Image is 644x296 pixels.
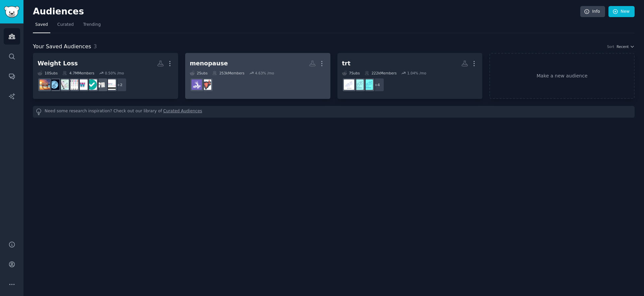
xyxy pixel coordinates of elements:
div: 1.04 % /mo [407,71,426,75]
img: Perimenopause [201,79,211,90]
div: Need some research inspiration? Check out our library of [33,106,635,118]
img: mounjarouk [40,79,50,90]
span: Curated [57,22,74,28]
span: Your Saved Audiences [33,43,91,51]
a: Curated [55,19,76,33]
img: Semaglutide [105,79,116,90]
a: trt7Subs222kMembers1.04% /mo+4UKTRTtrtukTestosterone [337,53,483,99]
div: 10 Sub s [38,71,58,75]
span: Trending [83,22,101,28]
div: + 4 [370,78,384,92]
div: Weight Loss [38,59,78,68]
div: trt [342,59,351,68]
img: loseit [96,79,106,90]
img: Testosterone [344,79,354,90]
img: GummySearch logo [4,6,19,18]
div: 4.63 % /mo [255,71,274,75]
img: mounjaromaintenanceuk [49,79,59,90]
a: Saved [33,19,50,33]
a: Weight Loss10Subs4.7MMembers0.50% /mo+2SemaglutideloseitOzempicForWeightLossWegovyWeightLossMounj... [33,53,178,99]
a: menopause2Subs253kMembers4.63% /moPerimenopauseMenopause [185,53,330,99]
img: Mounjaro [68,79,78,90]
img: Menopause [192,79,202,90]
a: Make a new audience [489,53,635,99]
div: menopause [190,59,228,68]
div: 0.50 % /mo [105,71,124,75]
img: WegovyWeightLoss [77,79,88,90]
img: UKMounjaro [58,79,69,90]
img: UKTRT [363,79,373,90]
div: Sort [607,44,614,49]
span: 3 [94,43,97,50]
div: 253k Members [212,71,245,75]
div: 7 Sub s [342,71,360,75]
img: OzempicForWeightLoss [87,79,97,90]
a: New [608,6,635,17]
span: Saved [35,22,48,28]
div: 4.7M Members [62,71,94,75]
button: Recent [616,44,635,49]
h2: Audiences [33,6,580,17]
span: Recent [616,44,629,49]
a: Trending [81,19,103,33]
img: trtuk [353,79,364,90]
div: 2 Sub s [190,71,208,75]
div: 222k Members [365,71,397,75]
div: + 2 [113,78,127,92]
a: Info [580,6,605,17]
a: Curated Audiences [163,108,202,115]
